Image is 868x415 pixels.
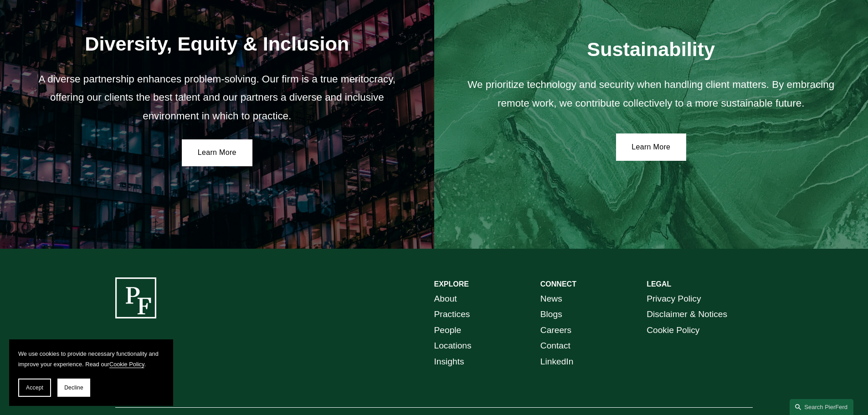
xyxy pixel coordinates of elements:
[647,291,701,307] a: Privacy Policy
[109,361,144,368] a: Cookie Policy
[64,384,83,391] span: Decline
[790,399,853,415] a: Search this site
[434,280,469,288] strong: EXPLORE
[540,338,570,354] a: Contact
[647,307,727,323] a: Disclaimer & Notices
[18,379,51,397] button: Accept
[540,307,562,323] a: Blogs
[540,291,562,307] a: News
[57,379,90,397] button: Decline
[460,37,842,61] h2: Sustainability
[18,348,164,369] p: We use cookies to provide necessary functionality and improve your experience. Read our .
[616,133,687,161] a: Learn More
[434,338,472,354] a: Locations
[647,323,699,338] a: Cookie Policy
[434,291,457,307] a: About
[9,339,173,406] section: Cookie banner
[182,139,252,167] a: Learn More
[26,32,408,56] h2: Diversity, Equity & Inclusion
[460,76,842,113] p: We prioritize technology and security when handling client matters. By embracing remote work, we ...
[434,323,462,338] a: People
[434,354,464,370] a: Insights
[540,280,576,288] strong: CONNECT
[26,384,43,391] span: Accept
[540,354,574,370] a: LinkedIn
[434,307,470,323] a: Practices
[26,70,408,125] p: A diverse partnership enhances problem-solving. Our firm is a true meritocracy, offering our clie...
[647,280,671,288] strong: LEGAL
[540,323,571,338] a: Careers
